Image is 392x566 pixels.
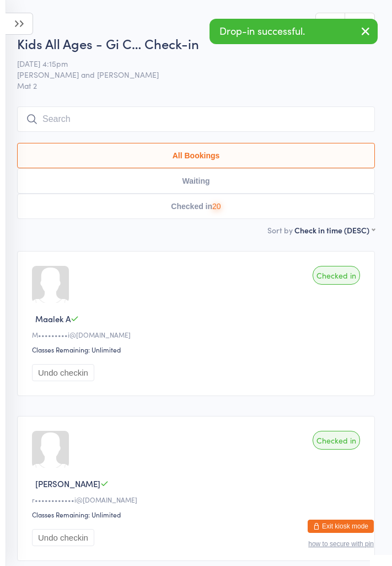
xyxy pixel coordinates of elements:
[267,225,293,236] label: Sort by
[17,106,375,132] input: Search
[313,266,360,285] div: Checked in
[210,19,378,44] div: Drop-in successful.
[212,202,221,211] div: 20
[32,345,363,354] div: Classes Remaining: Unlimited
[294,225,375,236] div: Check in time (DESC)
[32,529,94,546] button: Undo checkin
[32,510,363,519] div: Classes Remaining: Unlimited
[32,330,363,339] div: M•••••••••i@[DOMAIN_NAME]
[17,69,358,80] span: [PERSON_NAME] and [PERSON_NAME]
[35,478,100,489] span: [PERSON_NAME]
[32,495,363,504] div: r••••••••••••i@[DOMAIN_NAME]
[17,80,375,91] span: Mat 2
[308,540,374,548] button: how to secure with pin
[35,313,71,324] span: Maalek A
[313,431,360,450] div: Checked in
[32,364,94,381] button: Undo checkin
[308,520,374,533] button: Exit kiosk mode
[17,143,375,168] button: All Bookings
[17,58,358,69] span: [DATE] 4:15pm
[17,194,375,219] button: Checked in20
[17,34,375,52] h2: Kids All Ages - Gi C… Check-in
[17,168,375,194] button: Waiting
